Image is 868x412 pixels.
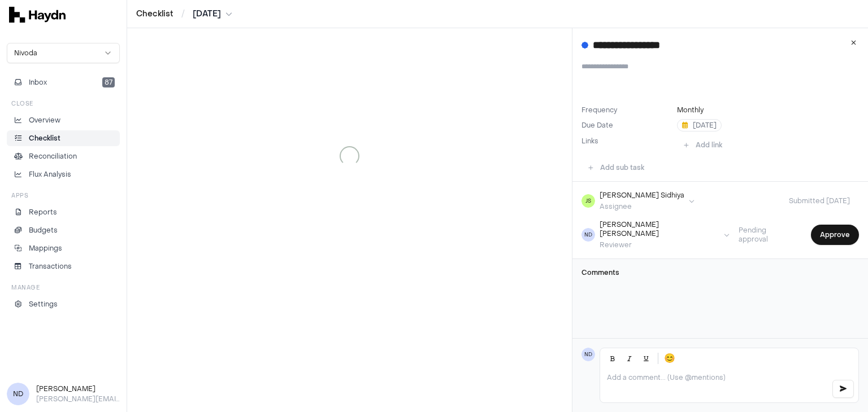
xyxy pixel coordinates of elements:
[581,159,651,177] button: Add sub task
[7,166,120,182] a: Flux Analysis
[639,350,654,366] button: Underline (Ctrl+U)
[662,350,678,366] button: 😊
[811,225,859,245] button: Approve
[730,226,806,244] span: Pending approval
[7,148,120,164] a: Reconciliation
[29,243,62,253] p: Mappings
[581,121,672,130] label: Due Date
[29,133,60,143] p: Checklist
[29,115,60,125] p: Overview
[581,348,595,361] span: ND
[29,169,71,179] p: Flux Analysis
[7,383,29,405] span: ND
[581,220,730,249] button: ND[PERSON_NAME] [PERSON_NAME]Reviewer
[581,106,672,115] label: Frequency
[29,77,47,87] span: Inbox
[581,268,859,277] h3: Comments
[622,350,637,366] button: Italic (Ctrl+I)
[29,225,58,235] p: Budgets
[600,240,720,249] div: Reviewer
[581,194,595,208] span: JS
[29,261,72,271] p: Transactions
[677,136,729,154] button: Add link
[600,202,684,211] div: Assignee
[102,77,115,87] span: 87
[7,258,120,274] a: Transactions
[682,121,717,130] span: [DATE]
[600,220,720,238] div: [PERSON_NAME] [PERSON_NAME]
[7,296,120,312] a: Settings
[36,394,120,404] p: [PERSON_NAME][EMAIL_ADDRESS][DOMAIN_NAME]
[780,196,859,205] span: Submitted [DATE]
[193,8,232,20] button: [DATE]
[7,222,120,238] a: Budgets
[29,299,58,309] p: Settings
[29,151,77,161] p: Reconciliation
[581,191,695,211] button: JS[PERSON_NAME] SidhiyaAssignee
[179,8,187,19] span: /
[581,137,598,146] label: Links
[9,7,66,23] img: svg+xml,%3c
[11,191,28,200] h3: Apps
[7,130,120,146] a: Checklist
[677,119,722,132] button: [DATE]
[7,240,120,256] a: Mappings
[29,207,57,217] p: Reports
[7,204,120,220] a: Reports
[581,228,595,242] span: ND
[605,350,620,366] button: Bold (Ctrl+B)
[7,112,120,128] a: Overview
[11,99,33,108] h3: Close
[7,74,120,90] button: Inbox87
[36,384,120,394] h3: [PERSON_NAME]
[600,191,684,200] div: [PERSON_NAME] Sidhiya
[193,8,221,20] span: [DATE]
[677,106,704,115] button: Monthly
[11,283,40,292] h3: Manage
[664,352,675,365] span: 😊
[136,8,232,20] nav: breadcrumb
[136,8,173,20] a: Checklist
